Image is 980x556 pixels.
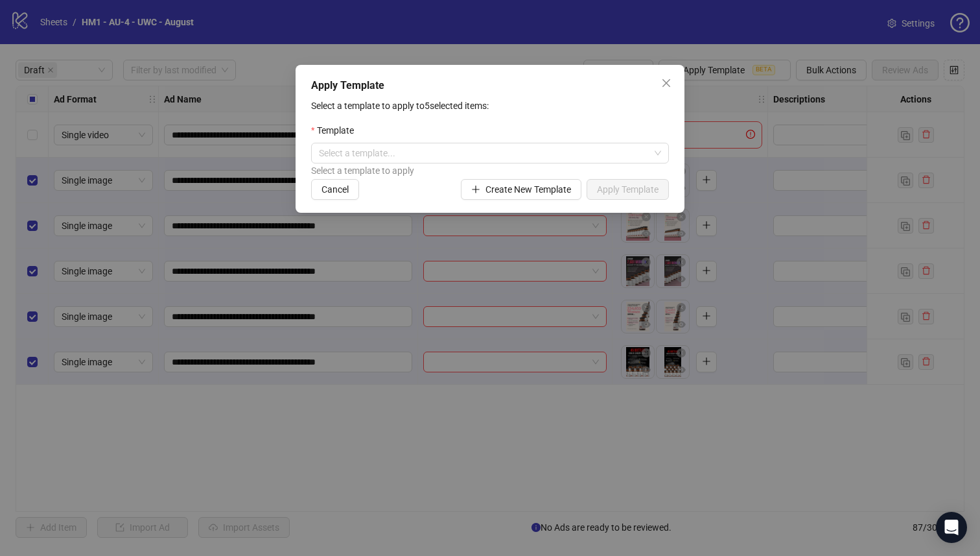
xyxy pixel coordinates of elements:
[485,184,571,195] span: Create New Template
[587,179,669,200] button: Apply Template
[656,73,677,93] button: Close
[311,78,669,93] div: Apply Template
[471,185,480,194] span: plus
[311,179,359,200] button: Cancel
[461,179,581,200] button: Create New Template
[661,78,671,88] span: close
[321,184,349,195] span: Cancel
[311,123,362,138] label: Template
[311,99,669,113] p: Select a template to apply to 5 selected items:
[311,163,669,178] div: Select a template to apply
[936,512,967,543] div: Open Intercom Messenger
